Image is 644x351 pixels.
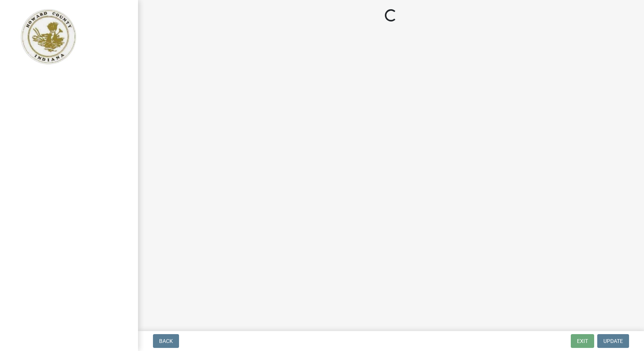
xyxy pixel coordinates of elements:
img: Howard County, Indiana [15,8,81,66]
button: Back [153,334,179,348]
span: Back [159,338,173,344]
button: Update [597,334,629,348]
span: Update [603,338,623,344]
button: Exit [571,334,594,348]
